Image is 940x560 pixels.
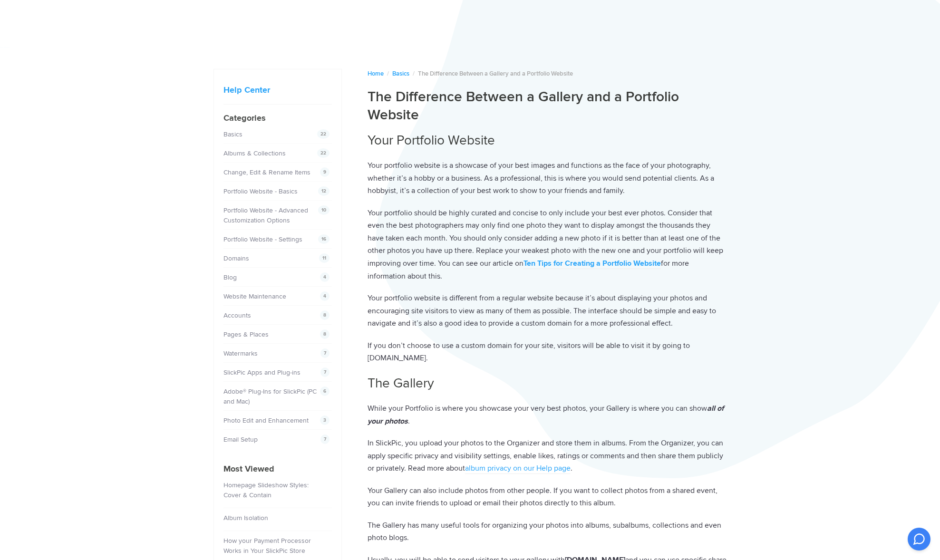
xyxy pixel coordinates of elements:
span: / [413,70,415,77]
h2: Your Portfolio Website [368,131,727,150]
span: The Difference Between a Gallery and a Portfolio Website [418,70,573,77]
p: While your Portfolio is where you showcase your very best photos, your Gallery is where you can s... [368,402,727,427]
span: 8 [320,310,329,320]
a: Portfolio Website - Basics [223,187,298,195]
p: In SlickPic, you upload your photos to the Organizer and store them in albums. From the Organizer... [368,437,727,475]
h4: Categories [223,112,332,125]
strong: Ten Tips for Creating a Portfolio Website [523,259,661,268]
span: 4 [320,272,329,282]
a: Adobe® Plug-Ins for SlickPic (PC and Mac) [223,387,317,406]
a: Portfolio Website - Advanced Customization Options [223,206,308,224]
a: Photo Edit and Enhancement [223,416,309,425]
a: Portfolio Website - Settings [223,235,302,243]
a: Basics [223,130,242,138]
a: Watermarks [223,349,258,357]
a: Blog [223,273,237,281]
a: Homepage Slideshow Styles: Cover & Contain [223,481,309,499]
span: 12 [318,186,329,196]
span: 7 [320,367,329,377]
h1: The Difference Between a Gallery and a Portfolio Website [368,88,727,124]
a: Domains [223,254,249,262]
span: 7 [320,434,329,444]
span: 7 [320,348,329,358]
p: Your portfolio website is a showcase of your best images and functions as the face of your photog... [368,159,727,197]
span: 3 [320,415,329,425]
p: If you don’t choose to use a custom domain for your site, visitors will be able to visit it by go... [368,339,727,365]
span: 22 [317,129,329,139]
span: 11 [319,253,329,263]
span: 9 [320,167,329,177]
a: album privacy on our Help page [465,463,571,474]
span: 22 [317,148,329,158]
span: 6 [320,386,329,396]
span: 10 [318,205,329,215]
a: Change, Edit & Rename Items [223,168,310,176]
span: / [387,70,389,77]
a: Pages & Places [223,330,269,338]
a: How your Payment Processor Works in Your SlickPic Store [223,537,311,555]
h4: Most Viewed [223,463,332,475]
span: 16 [318,234,329,244]
a: Website Maintenance [223,292,286,300]
em: all of your photos [368,404,724,426]
p: Your Gallery can also include photos from other people. If you want to collect photos from a shar... [368,484,727,510]
span: 4 [320,291,329,301]
span: 8 [320,329,329,339]
a: Home [368,70,384,77]
h2: The Gallery [368,374,727,393]
a: Help Center [223,85,270,95]
p: Your portfolio should be highly curated and concise to only include your best ever photos. Consid... [368,207,727,282]
a: Albums & Collections [223,149,286,157]
p: Your portfolio website is different from a regular website because it’s about displaying your pho... [368,292,727,330]
a: Album Isolation [223,514,268,522]
a: Accounts [223,311,251,319]
a: Email Setup [223,435,258,444]
a: Ten Tips for Creating a Portfolio Website [523,259,661,269]
p: The Gallery has many useful tools for organizing your photos into albums, subalbums, collections ... [368,519,727,544]
a: SlickPic Apps and Plug-ins [223,368,300,377]
a: Basics [392,70,409,77]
